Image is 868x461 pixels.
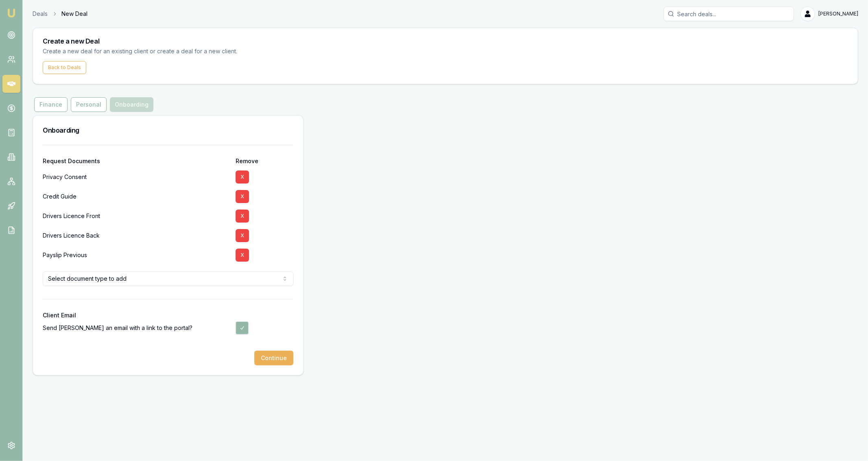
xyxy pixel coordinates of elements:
[43,158,229,164] div: Request Documents
[236,170,249,184] button: X
[236,210,249,223] button: X
[43,38,848,44] h3: Create a new Deal
[236,190,249,203] button: X
[664,7,794,21] input: Search deals
[34,97,68,112] button: Finance
[33,10,87,18] nav: breadcrumb
[236,249,249,262] button: X
[43,47,251,56] p: Create a new deal for an existing client or create a deal for a new client.
[43,125,293,135] h3: Onboarding
[236,158,293,164] div: Remove
[43,226,229,245] div: Drivers Licence Back
[71,97,107,112] button: Personal
[43,206,229,226] div: Drivers Licence Front
[61,10,87,18] span: New Deal
[43,245,229,265] div: Payslip Previous
[43,312,293,318] div: Client Email
[43,61,86,74] button: Back to Deals
[236,229,249,242] button: X
[818,11,858,17] span: [PERSON_NAME]
[33,10,48,18] a: Deals
[43,187,229,206] div: Credit Guide
[7,8,16,18] img: emu-icon-u.png
[43,167,229,187] div: Privacy Consent
[43,324,192,332] label: Send [PERSON_NAME] an email with a link to the portal?
[254,351,293,365] button: Continue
